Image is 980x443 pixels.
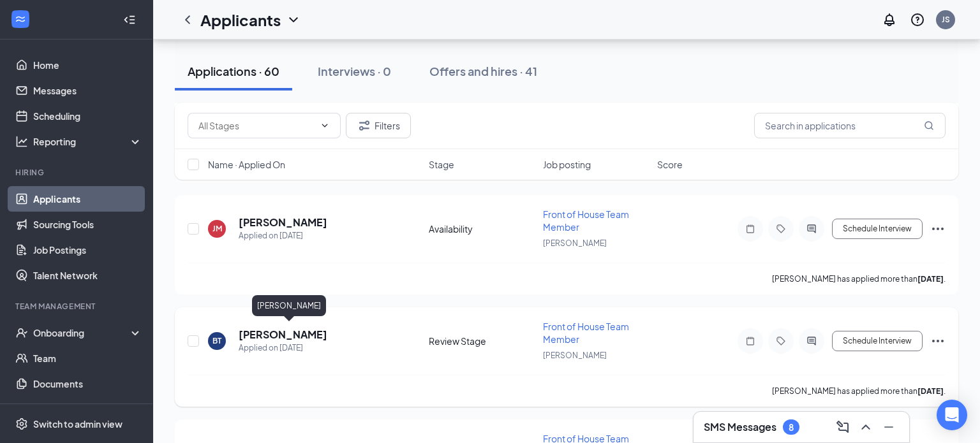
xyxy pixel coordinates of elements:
[917,274,944,284] b: [DATE]
[743,336,758,346] svg: Note
[188,63,279,79] div: Applications · 60
[789,422,794,433] div: 8
[15,167,140,178] div: Hiring
[833,417,853,437] button: ComposeMessage
[33,237,142,263] a: Job Postings
[835,419,850,435] svg: ComposeMessage
[804,224,819,234] svg: ActiveChat
[832,219,923,239] button: Schedule Interview
[704,420,776,434] h3: SMS Messages
[33,263,142,288] a: Talent Network
[881,419,896,435] svg: Minimize
[212,223,222,234] div: JM
[543,158,591,171] span: Job posting
[33,103,142,129] a: Scheduling
[286,12,301,27] svg: ChevronDown
[33,396,142,422] a: SurveysCrown
[543,321,629,345] span: Front of House Team Member
[320,120,330,131] svg: ChevronDown
[429,222,535,235] div: Availability
[856,417,876,437] button: ChevronUp
[429,158,454,171] span: Stage
[930,221,946,236] svg: Ellipses
[123,13,136,26] svg: Collapse
[429,335,535,347] div: Review Stage
[543,351,607,360] span: [PERSON_NAME]
[754,113,946,138] input: Search in applications
[858,419,873,435] svg: ChevronUp
[773,336,789,346] svg: Tag
[33,418,122,430] div: Switch to admin view
[879,417,899,437] button: Minimize
[773,224,789,234] svg: Tag
[252,295,326,316] div: [PERSON_NAME]
[357,118,372,133] svg: Filter
[33,371,142,396] a: Documents
[924,120,934,131] svg: MagnifyingGlass
[804,336,819,346] svg: ActiveChat
[657,158,683,171] span: Score
[239,229,327,242] div: Applied on [DATE]
[239,342,327,354] div: Applied on [DATE]
[543,238,607,248] span: [PERSON_NAME]
[917,386,944,396] b: [DATE]
[743,224,758,234] svg: Note
[198,119,315,133] input: All Stages
[772,273,946,284] p: [PERSON_NAME] has applied more than .
[33,186,142,212] a: Applicants
[14,13,27,25] svg: WorkstreamLogo
[208,158,285,171] span: Name · Applied On
[33,52,142,78] a: Home
[33,78,142,103] a: Messages
[942,14,950,25] div: JS
[15,301,140,312] div: Team Management
[543,208,629,233] span: Front of House Team Member
[33,345,142,371] a: Team
[15,418,28,430] svg: Settings
[33,212,142,237] a: Sourcing Tools
[200,9,281,31] h1: Applicants
[318,63,391,79] div: Interviews · 0
[33,326,131,339] div: Onboarding
[772,386,946,396] p: [PERSON_NAME] has applied more than .
[212,335,221,346] div: BT
[239,215,327,229] h5: [PERSON_NAME]
[937,400,967,430] div: Open Intercom Messenger
[239,328,327,342] h5: [PERSON_NAME]
[832,331,923,351] button: Schedule Interview
[33,135,143,148] div: Reporting
[15,326,28,339] svg: UserCheck
[180,12,195,27] svg: ChevronLeft
[910,12,925,27] svg: QuestionInfo
[882,12,897,27] svg: Notifications
[346,113,411,138] button: Filter Filters
[930,333,946,349] svg: Ellipses
[15,135,28,148] svg: Analysis
[429,63,537,79] div: Offers and hires · 41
